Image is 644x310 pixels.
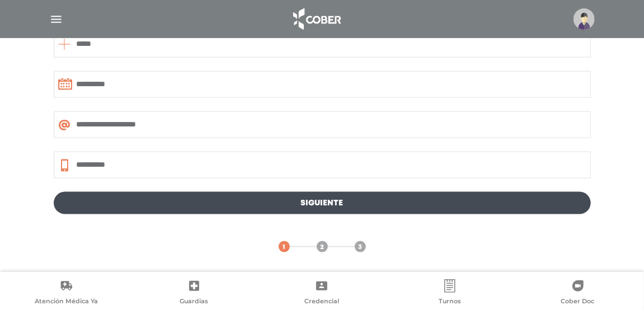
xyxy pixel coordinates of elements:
[358,242,362,252] span: 3
[54,192,591,214] a: Siguiente
[130,279,258,308] a: Guardias
[317,241,328,252] a: 2
[258,279,386,308] a: Credencial
[180,297,208,307] span: Guardias
[2,279,130,308] a: Atención Médica Ya
[561,297,595,307] span: Cober Doc
[287,6,346,32] img: logo_cober_home-white.png
[35,297,98,307] span: Atención Médica Ya
[283,242,285,252] span: 1
[355,241,366,252] a: 3
[320,242,324,252] span: 2
[386,279,514,308] a: Turnos
[514,279,642,308] a: Cober Doc
[304,297,339,307] span: Credencial
[439,297,461,307] span: Turnos
[574,8,595,30] img: profile-placeholder.svg
[279,241,290,252] a: 1
[49,12,63,26] img: Cober_menu-lines-white.svg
